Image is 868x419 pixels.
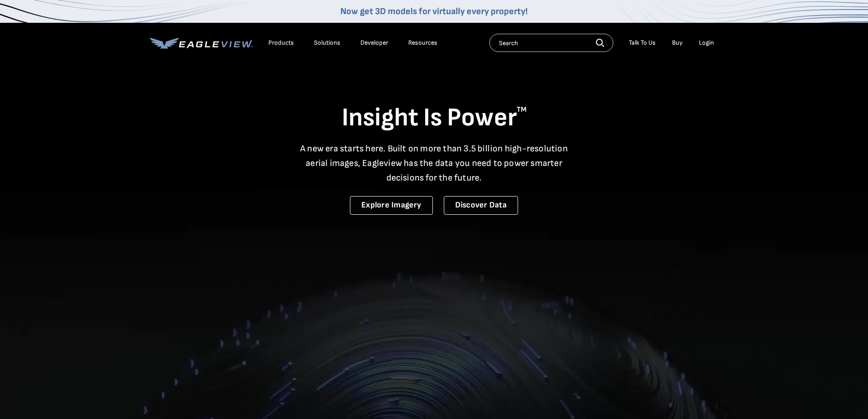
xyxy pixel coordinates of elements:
a: Buy [672,39,683,47]
div: Talk To Us [629,39,656,47]
p: A new era starts here. Built on more than 3.5 billion high-resolution aerial images, Eagleview ha... [295,141,574,185]
div: Resources [408,39,437,47]
div: Products [268,39,294,47]
div: Login [699,39,714,47]
input: Search [489,34,613,52]
a: Now get 3D models for virtually every property! [340,6,528,17]
a: Explore Imagery [350,196,433,215]
a: Discover Data [444,196,518,215]
a: Developer [360,39,388,47]
div: Solutions [314,39,340,47]
h1: Insight Is Power [150,102,719,134]
sup: TM [517,105,527,114]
